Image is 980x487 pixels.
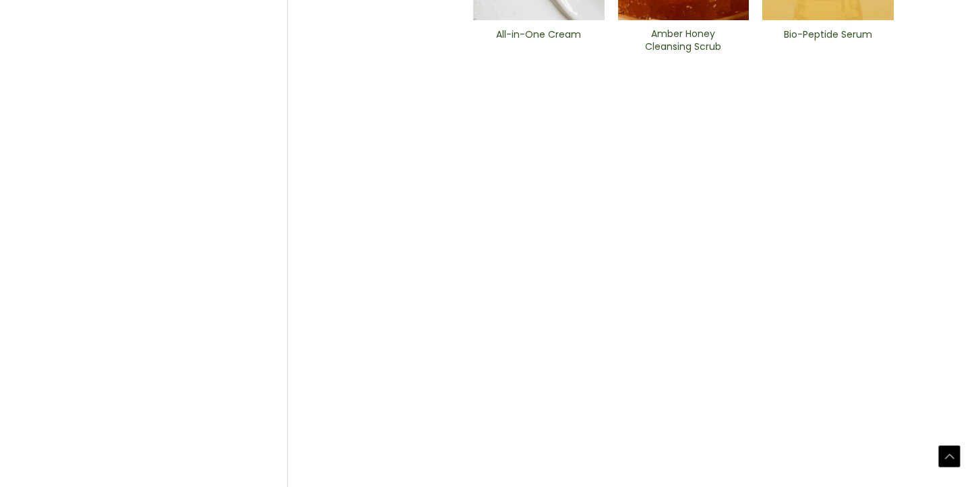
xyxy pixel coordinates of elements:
a: All-in-One ​Cream [485,28,593,59]
h2: Amber Honey Cleansing Scrub [629,28,737,53]
h2: Bio-Peptide ​Serum [774,28,882,54]
h2: All-in-One ​Cream [485,28,593,54]
a: Bio-Peptide ​Serum [774,28,882,59]
a: Amber Honey Cleansing Scrub [629,28,737,58]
